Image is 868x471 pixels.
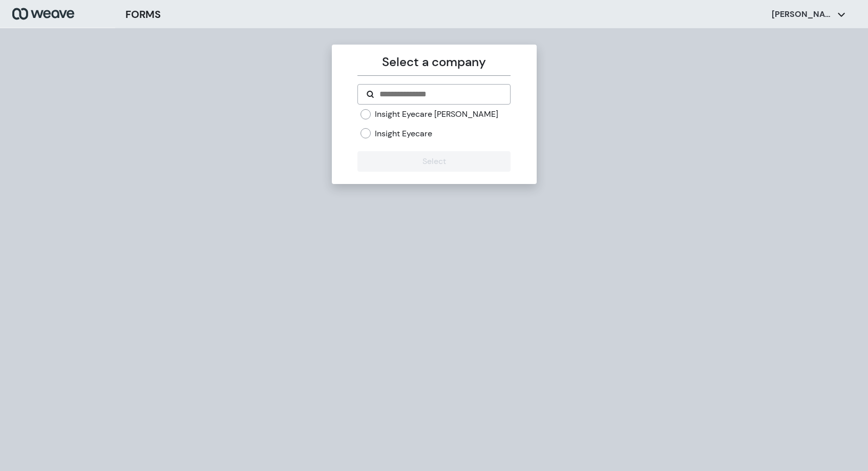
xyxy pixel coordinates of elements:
p: Select a company [357,53,511,71]
p: [PERSON_NAME] [772,9,833,20]
label: Insight Eyecare [PERSON_NAME] [375,109,498,120]
label: Insight Eyecare [375,128,432,139]
input: Search [378,88,502,100]
h3: FORMS [125,7,161,22]
button: Select [357,151,511,172]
